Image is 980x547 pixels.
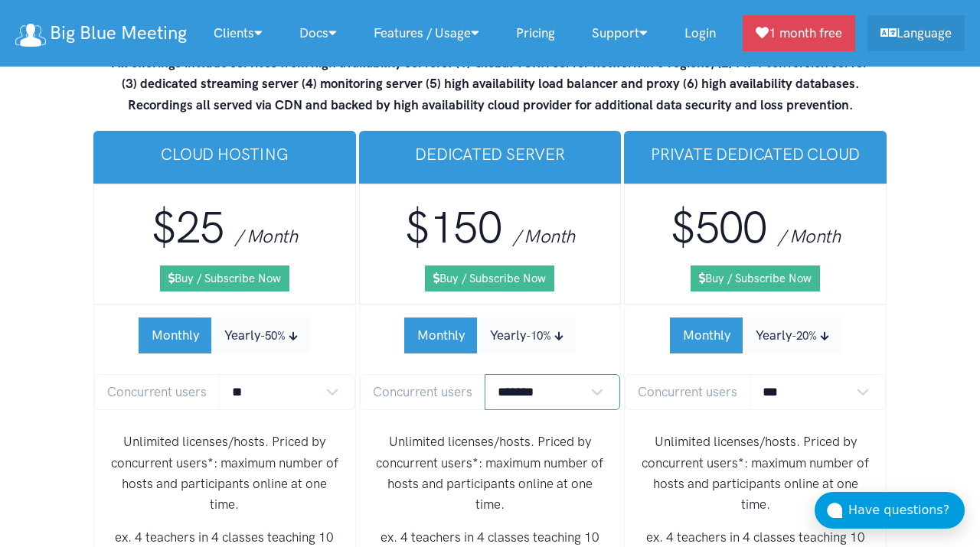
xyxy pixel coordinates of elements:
p: Unlimited licenses/hosts. Priced by concurrent users*: maximum number of hosts and participants o... [637,431,874,515]
small: -10% [526,329,551,343]
small: -50% [260,329,286,343]
a: Buy / Subscribe Now [691,265,820,291]
div: Subscription Period [670,317,841,353]
a: Clients [195,17,281,50]
a: Login [666,17,734,50]
a: Language [867,15,965,51]
button: Monthly [670,317,743,353]
p: Unlimited licenses/hosts. Priced by concurrent users*: maximum number of hosts and participants o... [106,431,343,515]
button: Monthly [139,317,212,353]
img: logo [15,24,46,47]
div: Have questions? [848,500,965,520]
a: Features / Usage [355,17,498,50]
a: Pricing [498,17,573,50]
strong: Servers will be located in a geographic area near you. All offerings include services from high a... [112,34,868,112]
a: Support [573,17,666,50]
a: Buy / Subscribe Now [425,265,554,291]
a: Big Blue Meeting [15,17,187,50]
span: / Month [778,225,840,247]
button: Yearly-10% [477,317,576,353]
span: $150 [405,201,501,254]
a: Buy / Subscribe Now [160,265,289,291]
span: / Month [235,225,297,247]
h3: Private Dedicated Cloud [636,143,874,165]
div: Subscription Period [139,317,310,353]
div: Subscription Period [404,317,576,353]
small: -20% [792,329,817,343]
span: Concurrent users [94,374,220,410]
p: Unlimited licenses/hosts. Priced by concurrent users*: maximum number of hosts and participants o... [372,431,609,515]
span: $500 [671,201,767,254]
button: Monthly [404,317,478,353]
a: 1 month free [743,15,855,51]
button: Have questions? [815,492,965,529]
h3: Cloud Hosting [106,143,344,165]
span: $25 [152,201,224,254]
button: Yearly-50% [211,317,310,353]
button: Yearly-20% [743,317,841,353]
h3: Dedicated Server [371,143,609,165]
span: Concurrent users [360,374,485,410]
span: Concurrent users [625,374,750,410]
span: / Month [513,225,575,247]
a: Docs [281,17,355,50]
